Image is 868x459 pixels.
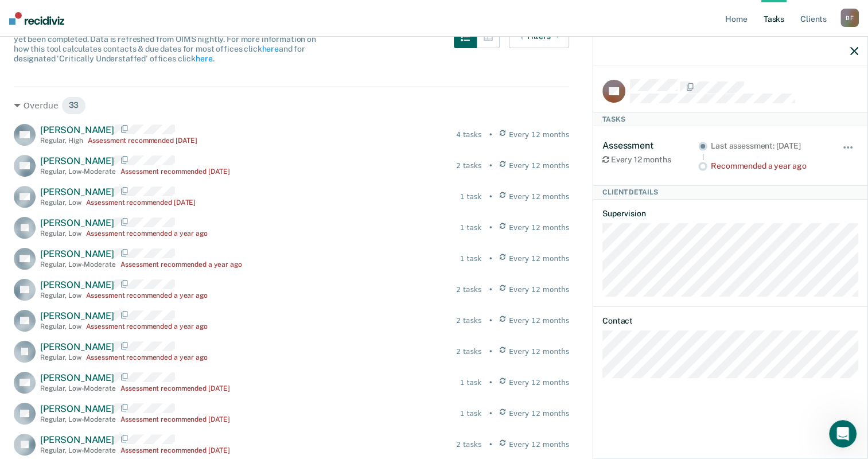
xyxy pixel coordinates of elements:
div: Assessment recommended [DATE] [86,199,196,207]
div: Assessment recommended [DATE] [120,168,231,176]
div: Regular , Low [40,322,81,330]
span: Every 12 months [509,316,569,326]
div: Regular , Low [40,291,81,299]
div: Client Details [593,185,867,199]
span: Every 12 months [509,130,569,140]
dt: Contact [602,316,858,326]
div: • [489,439,493,450]
div: Assessment recommended [DATE] [87,137,197,145]
div: • [489,316,493,326]
div: 2 tasks [456,161,481,171]
span: [PERSON_NAME] [40,125,114,135]
div: Regular , Low-Moderate [40,446,116,454]
span: The clients listed below have upcoming requirements due this month that have not yet been complet... [14,25,316,63]
div: Assessment recommended [DATE] [120,384,231,392]
div: • [489,254,493,264]
span: Every 12 months [509,285,569,295]
iframe: Intercom live chat [829,420,857,448]
span: Every 12 months [509,347,569,357]
div: Assessment recommended a year ago [86,353,208,361]
div: 2 tasks [456,439,481,450]
a: here [262,44,278,53]
span: Every 12 months [509,161,569,171]
span: [PERSON_NAME] [40,155,114,166]
span: [PERSON_NAME] [40,341,114,352]
span: Every 12 months [509,409,569,419]
span: 33 [61,96,87,115]
div: • [489,347,493,357]
div: • [489,130,493,140]
span: [PERSON_NAME] [40,372,114,383]
div: • [489,409,493,419]
div: 1 task [460,192,482,202]
div: Regular , Low [40,353,81,361]
div: Regular , Low [40,229,81,238]
span: [PERSON_NAME] [40,186,114,197]
div: Regular , Low-Moderate [40,384,116,392]
div: 1 task [460,254,482,264]
div: Every 12 months [602,155,698,165]
dt: Supervision [602,209,858,219]
div: • [489,378,493,388]
div: Regular , Low-Moderate [40,260,116,269]
div: 2 tasks [456,316,481,326]
span: [PERSON_NAME] [40,310,114,321]
span: Every 12 months [509,192,569,202]
div: Tasks [593,112,867,126]
div: Last assessment: [DATE] [711,141,826,151]
div: • [489,285,493,295]
div: 1 task [460,378,482,388]
div: Overdue [14,96,569,115]
div: 1 task [460,223,482,233]
div: Regular , Low [40,199,81,207]
span: Every 12 months [509,439,569,450]
a: here [196,54,212,63]
div: 2 tasks [456,347,481,357]
span: Every 12 months [509,378,569,388]
span: Every 12 months [509,254,569,264]
div: Assessment recommended [DATE] [120,446,231,454]
div: Assessment recommended a year ago [120,260,242,269]
span: [PERSON_NAME] [40,217,114,228]
div: Assessment recommended a year ago [86,322,208,330]
div: Assessment recommended [DATE] [120,415,231,423]
img: Recidiviz [9,12,64,25]
div: Recommended a year ago [711,161,826,171]
div: • [489,223,493,233]
span: [PERSON_NAME] [40,434,114,445]
div: Assessment [602,140,698,151]
div: B F [840,9,859,27]
div: 2 tasks [456,285,481,295]
div: 4 tasks [456,130,481,140]
span: [PERSON_NAME] [40,248,114,259]
div: 1 task [460,409,482,419]
div: Regular , High [40,137,83,145]
span: Every 12 months [509,223,569,233]
div: Assessment recommended a year ago [86,291,208,299]
span: [PERSON_NAME] [40,403,114,414]
div: Regular , Low-Moderate [40,415,116,423]
div: Regular , Low-Moderate [40,168,116,176]
span: [PERSON_NAME] [40,279,114,290]
div: • [489,192,493,202]
div: • [489,161,493,171]
div: Assessment recommended a year ago [86,229,208,238]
